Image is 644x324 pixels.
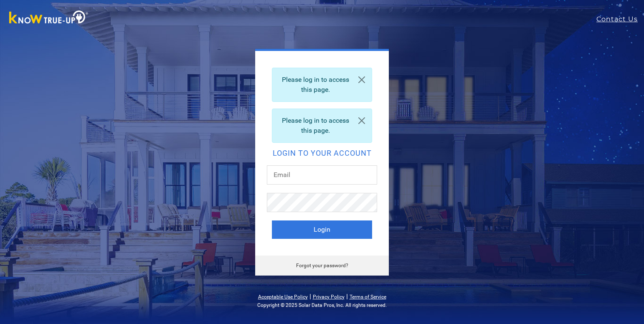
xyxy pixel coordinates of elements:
[272,149,372,157] h2: Login to your account
[296,263,348,268] a: Forgot your password?
[258,294,308,300] a: Acceptable Use Policy
[352,109,372,132] a: Close
[272,68,372,102] div: Please log in to access this page.
[313,294,345,300] a: Privacy Policy
[309,292,311,300] span: |
[350,294,386,300] a: Terms of Service
[5,9,93,28] img: Know True-Up
[272,109,372,143] div: Please log in to access this page.
[346,292,348,300] span: |
[596,14,644,24] a: Contact Us
[272,220,372,239] button: Login
[352,68,372,91] a: Close
[267,165,377,185] input: Email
